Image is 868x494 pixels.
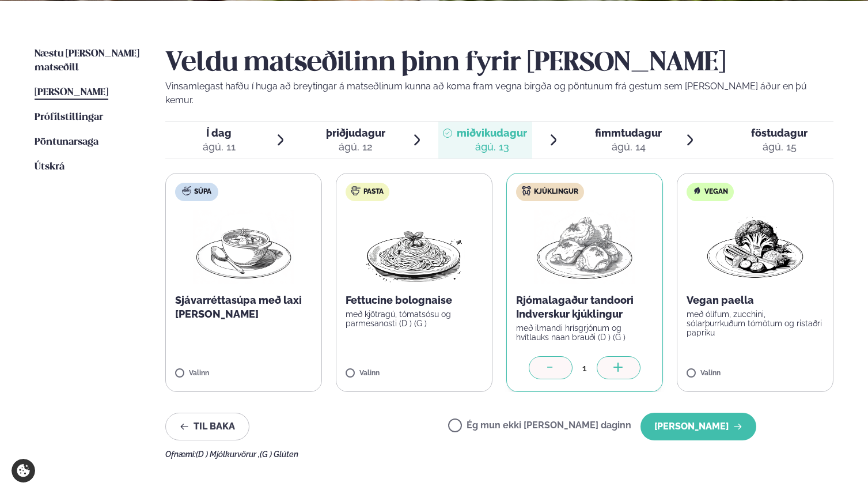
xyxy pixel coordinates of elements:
[326,140,385,154] div: ágú. 12
[516,293,653,321] p: Rjómalagaður tandoori Indverskur kjúklingur
[165,47,833,80] h2: Veldu matseðilinn þinn fyrir [PERSON_NAME]
[35,88,108,97] span: [PERSON_NAME]
[522,186,531,195] img: chicken.svg
[35,162,65,172] span: Útskrá
[687,310,824,337] p: með ólífum, zucchini, sólarþurrkuðum tómötum og ristaðri papriku
[640,413,756,440] button: [PERSON_NAME]
[692,186,702,195] img: Vegan.svg
[687,293,824,307] p: Vegan paella
[165,80,833,107] p: Vinsamlegast hafðu í huga að breytingar á matseðlinum kunna að koma fram vegna birgða og pöntunum...
[573,361,597,375] div: 1
[35,111,103,125] a: Prófílstillingar
[196,450,260,459] span: (D ) Mjólkurvörur ,
[457,140,527,154] div: ágú. 13
[35,137,98,147] span: Pöntunarsaga
[35,135,98,149] a: Pöntunarsaga
[751,127,808,139] span: föstudagur
[595,127,662,139] span: fimmtudagur
[35,86,108,100] a: [PERSON_NAME]
[346,293,483,307] p: Fettucine bolognaise
[194,187,211,197] span: Súpa
[35,47,142,75] a: Næstu [PERSON_NAME] matseðill
[326,127,385,139] span: þriðjudagur
[35,49,139,73] span: Næstu [PERSON_NAME] matseðill
[12,459,35,482] a: Cookie settings
[165,450,833,459] div: Ofnæmi:
[260,450,298,459] span: (G ) Glúten
[193,210,294,284] img: Soup.png
[751,140,808,154] div: ágú. 15
[35,160,65,174] a: Útskrá
[182,186,191,195] img: soup.svg
[165,413,249,440] button: Til baka
[704,187,728,197] span: Vegan
[346,310,483,328] p: með kjötragú, tómatsósu og parmesanosti (D ) (G )
[175,293,312,321] p: Sjávarréttasúpa með laxi [PERSON_NAME]
[534,187,578,197] span: Kjúklingur
[457,127,527,139] span: miðvikudagur
[704,210,806,284] img: Vegan.png
[351,186,361,195] img: pasta.svg
[534,210,635,284] img: Chicken-thighs.png
[516,323,653,342] p: með ilmandi hrísgrjónum og hvítlauks naan brauði (D ) (G )
[203,140,236,154] div: ágú. 11
[363,210,465,284] img: Spagetti.png
[363,187,384,197] span: Pasta
[595,140,662,154] div: ágú. 14
[35,112,103,122] span: Prófílstillingar
[203,126,236,140] span: Í dag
